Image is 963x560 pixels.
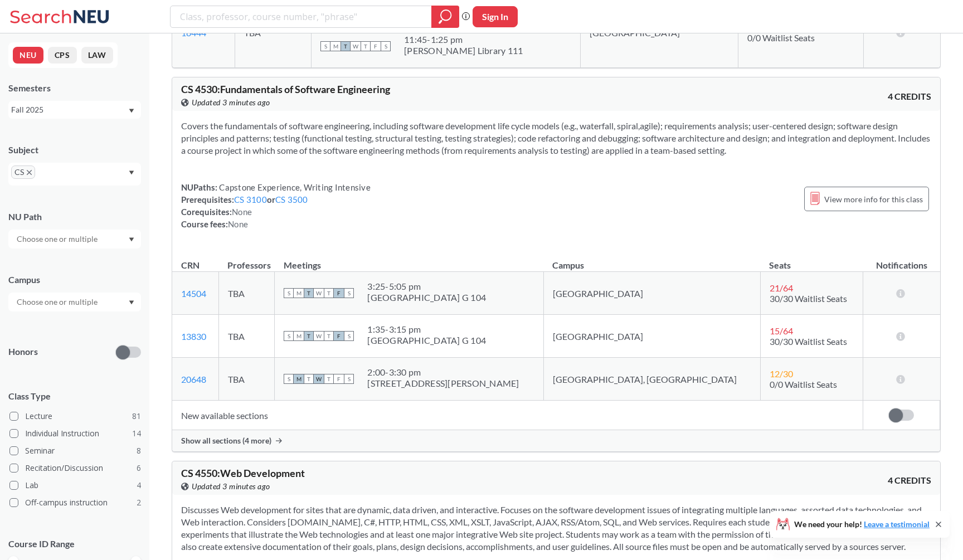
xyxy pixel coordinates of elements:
[314,331,324,341] span: W
[294,331,304,341] span: M
[8,144,141,156] div: Subject
[181,259,200,271] div: CRN
[275,194,308,204] a: CS 3500
[324,331,334,341] span: T
[172,430,940,451] div: Show all sections (4 more)
[27,170,32,175] svg: X to remove pill
[473,6,518,27] button: Sign In
[218,248,275,272] th: Professors
[8,101,141,119] div: Fall 2025Dropdown arrow
[543,272,760,315] td: [GEOGRAPHIC_DATA]
[9,495,141,510] label: Off-campus instruction
[9,444,141,458] label: Seminar
[344,374,354,384] span: S
[367,324,486,335] div: 1:35 - 3:15 pm
[824,192,923,206] span: View more info for this class
[863,248,940,272] th: Notifications
[275,248,543,272] th: Meetings
[367,292,486,303] div: [GEOGRAPHIC_DATA] G 104
[770,379,837,389] span: 0/0 Waitlist Seats
[129,237,134,242] svg: Dropdown arrow
[192,96,270,109] span: Updated 3 minutes ago
[192,480,270,493] span: Updated 3 minutes ago
[9,426,141,441] label: Individual Instruction
[132,410,141,422] span: 81
[11,165,35,179] span: CSX to remove pill
[181,436,271,446] span: Show all sections (4 more)
[330,41,341,51] span: M
[181,331,206,342] a: 13830
[11,104,128,116] div: Fall 2025
[9,478,141,493] label: Lab
[8,345,38,358] p: Honors
[81,47,113,64] button: LAW
[218,315,275,358] td: TBA
[314,288,324,298] span: W
[284,374,294,384] span: S
[770,368,793,379] span: 12 / 30
[218,272,275,315] td: TBA
[8,163,141,186] div: CSX to remove pillDropdown arrow
[304,374,314,384] span: T
[341,41,351,51] span: T
[8,293,141,311] div: Dropdown arrow
[9,461,141,475] label: Recitation/Discussion
[8,274,141,286] div: Campus
[324,288,334,298] span: T
[747,32,815,43] span: 0/0 Waitlist Seats
[324,374,334,384] span: T
[371,41,381,51] span: F
[181,181,371,230] div: NUPaths: Prerequisites: or Corequisites: Course fees:
[381,41,391,51] span: S
[367,335,486,346] div: [GEOGRAPHIC_DATA] G 104
[351,41,361,51] span: W
[794,520,930,528] span: We need your help!
[9,409,141,423] label: Lecture
[334,331,344,341] span: F
[334,374,344,384] span: F
[129,171,134,175] svg: Dropdown arrow
[181,374,206,384] a: 20648
[770,283,793,293] span: 21 / 64
[8,82,141,94] div: Semesters
[543,358,760,401] td: [GEOGRAPHIC_DATA], [GEOGRAPHIC_DATA]
[13,47,43,64] button: NEU
[888,474,931,486] span: 4 CREDITS
[181,120,931,157] section: Covers the fundamentals of software engineering, including software development life cycle models...
[181,467,305,479] span: CS 4550 : Web Development
[228,219,248,229] span: None
[137,445,141,457] span: 8
[367,367,519,378] div: 2:00 - 3:30 pm
[8,230,141,249] div: Dropdown arrow
[361,41,371,51] span: T
[217,182,371,192] span: Capstone Experience, Writing Intensive
[181,83,390,95] span: CS 4530 : Fundamentals of Software Engineering
[8,538,141,551] p: Course ID Range
[543,248,760,272] th: Campus
[284,288,294,298] span: S
[320,41,330,51] span: S
[11,295,105,309] input: Choose one or multiple
[132,427,141,440] span: 14
[179,7,424,26] input: Class, professor, course number, "phrase"
[232,207,252,217] span: None
[344,288,354,298] span: S
[304,331,314,341] span: T
[137,479,141,491] span: 4
[314,374,324,384] span: W
[11,232,105,246] input: Choose one or multiple
[431,6,459,28] div: magnifying glass
[129,300,134,305] svg: Dropdown arrow
[234,194,267,204] a: CS 3100
[304,288,314,298] span: T
[8,390,141,402] span: Class Type
[770,325,793,336] span: 15 / 64
[181,288,206,299] a: 14504
[543,315,760,358] td: [GEOGRAPHIC_DATA]
[404,45,523,56] div: [PERSON_NAME] Library 111
[137,496,141,509] span: 2
[284,331,294,341] span: S
[404,34,523,45] div: 11:45 - 1:25 pm
[770,336,847,347] span: 30/30 Waitlist Seats
[888,90,931,103] span: 4 CREDITS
